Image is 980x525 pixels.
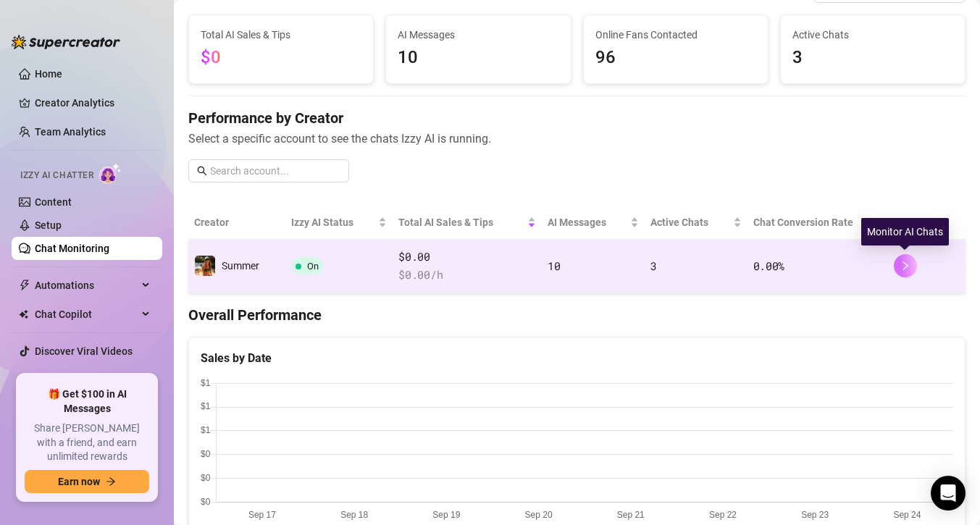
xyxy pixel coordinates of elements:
th: Chat Conversion Rate [747,206,888,240]
span: Online Fans Contacted [595,27,756,43]
img: Summer [195,256,215,276]
a: Discover Viral Videos [35,345,133,357]
img: logo-BBDzfeDw.svg [12,35,120,49]
img: Chat Copilot [19,309,28,319]
button: right [894,254,917,277]
span: 3 [792,44,953,72]
span: 3 [650,259,657,273]
span: arrow-right [106,476,116,487]
span: right [900,261,910,271]
span: AI Messages [398,27,558,43]
span: Chat Copilot [35,303,138,326]
a: Content [35,196,72,208]
span: $0 [201,47,221,67]
span: Izzy AI Status [291,214,376,230]
input: Search account... [210,163,340,179]
span: 10 [398,44,558,72]
span: On [307,261,319,272]
span: search [197,166,207,176]
button: Earn nowarrow-right [25,470,149,493]
th: Izzy AI Status [285,206,393,240]
span: Total AI Sales & Tips [201,27,361,43]
span: Share [PERSON_NAME] with a friend, and earn unlimited rewards [25,421,149,464]
th: Active Chats [645,206,747,240]
h4: Overall Performance [188,305,966,325]
span: $ 0.00 /h [398,266,535,284]
span: 10 [548,259,560,273]
h4: Performance by Creator [188,108,966,128]
th: AI Messages [542,206,645,240]
span: 0.00 % [753,259,785,273]
a: Creator Analytics [35,91,151,114]
th: Creator [188,206,285,240]
span: Total AI Sales & Tips [398,214,524,230]
a: Setup [35,219,62,231]
img: AI Chatter [99,163,122,184]
span: $0.00 [398,248,535,266]
span: 96 [595,44,756,72]
span: AI Messages [548,214,627,230]
div: Sales by Date [201,349,953,367]
span: Active Chats [792,27,953,43]
div: Open Intercom Messenger [931,476,966,511]
span: Earn now [58,476,100,487]
span: Izzy AI Chatter [20,169,93,182]
a: Home [35,68,62,80]
span: Summer [222,260,259,272]
span: Active Chats [650,214,729,230]
span: thunderbolt [19,280,30,291]
span: 🎁 Get $100 in AI Messages [25,387,149,416]
a: Team Analytics [35,126,106,138]
span: Select a specific account to see the chats Izzy AI is running. [188,130,966,148]
div: Monitor AI Chats [861,218,949,245]
a: Chat Monitoring [35,243,109,254]
span: Automations [35,274,138,297]
th: Total AI Sales & Tips [393,206,541,240]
